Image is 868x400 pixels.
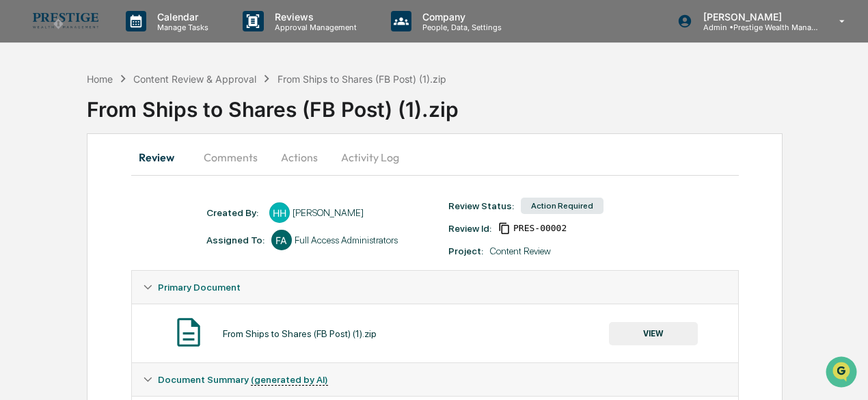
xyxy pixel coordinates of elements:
[8,193,92,217] a: 🔎Data Lookup
[206,207,262,218] div: Created By: ‎ ‎
[132,271,738,304] div: Primary Document
[146,23,215,32] p: Manage Tasks
[27,172,88,186] span: Preclearance
[27,198,86,212] span: Data Lookup
[448,245,483,256] div: Project:
[692,11,819,23] p: [PERSON_NAME]
[172,315,206,349] img: Document Icon
[232,109,249,125] button: Start new chat
[448,200,514,211] div: Review Status:
[146,11,215,23] p: Calendar
[251,374,328,386] u: (generated by AI)
[295,235,398,245] div: Full Access Administrators
[133,73,256,85] div: Content Review & Approval
[8,167,94,191] a: 🖐️Preclearance
[46,105,224,118] div: Start new chat
[96,231,165,242] a: Powered byPylon
[330,141,410,174] button: Activity Log
[33,13,98,29] img: logo
[223,328,377,339] div: From Ships to Shares (FB Post) (1).zip
[158,374,328,385] span: Document Summary
[448,223,491,234] div: Review Id:
[14,200,25,211] div: 🔎
[277,73,446,85] div: From Ships to Shares (FB Post) (1).zip
[490,245,551,256] div: Content Review
[193,141,269,174] button: Comments
[264,23,364,32] p: Approval Management
[113,172,169,186] span: Attestations
[513,223,567,234] span: 6d075001-8d7e-4605-a67b-4c9010877eb3
[609,322,698,345] button: VIEW
[692,23,819,32] p: Admin • Prestige Wealth Management
[87,73,113,85] div: Home
[293,207,364,218] div: [PERSON_NAME]
[824,355,861,392] iframe: Open customer support
[46,118,173,129] div: We're available if you need us!
[158,282,241,293] span: Primary Document
[521,198,603,214] div: Action Required
[269,141,330,174] button: Actions
[411,11,508,23] p: Company
[269,202,290,223] div: HH
[264,11,364,23] p: Reviews
[411,23,508,32] p: People, Data, Settings
[131,141,739,174] div: secondary tabs example
[87,86,868,122] div: From Ships to Shares (FB Post) (1).zip
[206,235,265,245] div: Assigned To:
[99,174,110,185] div: 🗄️
[14,105,38,129] img: 1746055101610-c473b297-6a78-478c-a979-82029cc54cd1
[14,174,25,185] div: 🖐️
[271,230,292,250] div: FA
[132,363,738,396] div: Document Summary (generated by AI)
[136,232,165,242] span: Pylon
[131,141,193,174] button: Review
[132,304,738,362] div: Primary Document
[14,29,249,51] p: How can we help?
[94,167,175,191] a: 🗄️Attestations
